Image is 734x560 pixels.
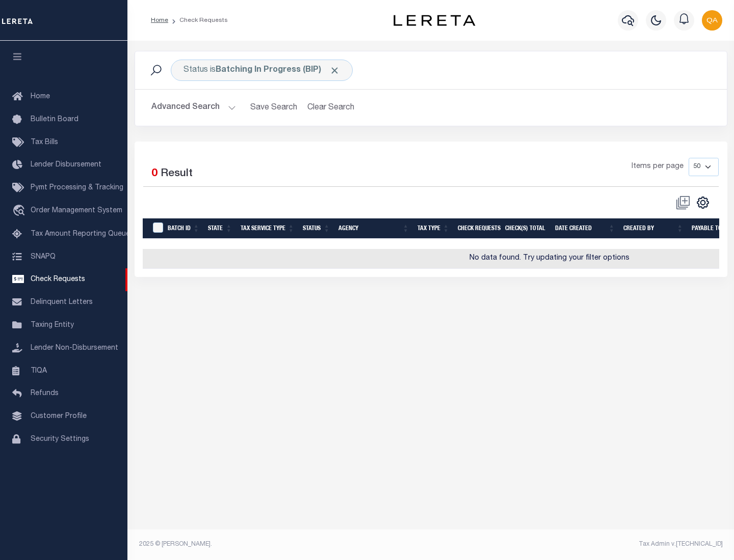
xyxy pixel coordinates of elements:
img: svg+xml;base64,PHN2ZyB4bWxucz0iaHR0cDovL3d3dy53My5vcmcvMjAwMC9zdmciIHBvaW50ZXItZXZlbnRzPSJub25lIi... [702,10,722,31]
span: Lender Disbursement [31,161,101,169]
span: Check Requests [31,276,85,283]
span: 0 [151,169,158,179]
th: Check Requests [454,218,501,239]
span: Refunds [31,390,59,397]
span: Delinquent Letters [31,299,93,306]
span: SNAPQ [31,253,56,260]
div: Status is [171,60,353,81]
th: Batch Id: activate to sort column ascending [164,218,204,239]
button: Clear Search [303,98,359,118]
span: Tax Bills [31,139,58,146]
th: Tax Type: activate to sort column ascending [413,218,454,239]
th: Agency: activate to sort column ascending [334,218,413,239]
button: Save Search [244,98,303,118]
th: Check(s) Total [501,218,551,239]
span: Pymt Processing & Tracking [31,184,123,191]
th: Date Created: activate to sort column ascending [551,218,619,239]
span: Items per page [632,161,684,173]
label: Result [161,166,193,182]
span: Order Management System [31,207,122,214]
span: Taxing Entity [31,322,74,329]
span: Home [31,93,50,100]
span: Customer Profile [31,413,87,420]
button: Advanced Search [151,98,236,118]
li: Check Requests [168,16,228,25]
th: State: activate to sort column ascending [204,218,237,239]
div: 2025 © [PERSON_NAME]. [132,540,431,549]
th: Status: activate to sort column ascending [299,218,334,239]
span: Tax Amount Reporting Queue [31,231,130,238]
span: Lender Non-Disbursement [31,345,118,352]
span: Bulletin Board [31,116,78,123]
b: Batching In Progress (BIP) [216,66,340,74]
i: travel_explore [12,205,29,218]
img: logo-dark.svg [394,15,475,26]
div: Tax Admin v.[TECHNICAL_ID] [438,540,723,549]
span: TIQA [31,367,47,374]
th: Created By: activate to sort column ascending [619,218,688,239]
span: Security Settings [31,436,89,443]
span: Click to Remove [329,65,340,76]
th: Tax Service Type: activate to sort column ascending [237,218,299,239]
a: Home [151,17,168,23]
